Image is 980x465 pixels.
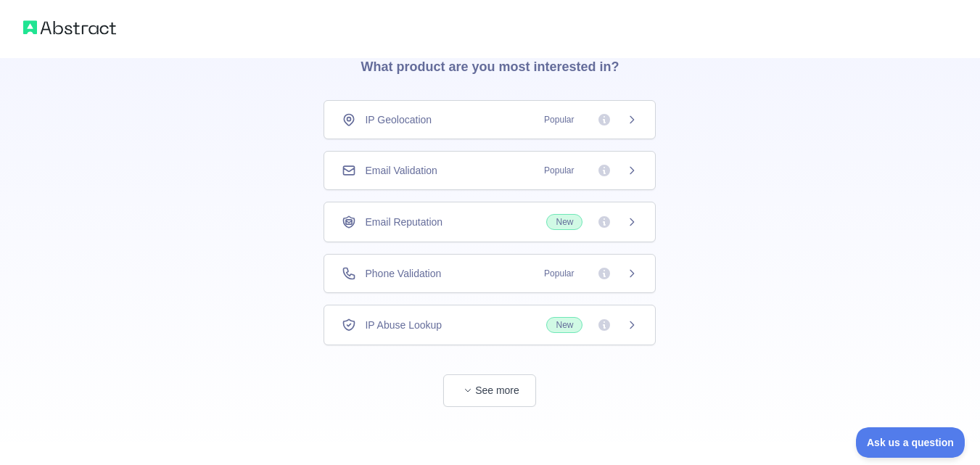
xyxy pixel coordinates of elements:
h3: What product are you most interested in? [337,28,642,100]
span: Popular [535,112,582,127]
span: Popular [535,163,582,178]
button: See more [443,374,536,407]
span: Email Reputation [365,215,442,229]
span: New [546,317,582,333]
span: Popular [535,266,582,281]
span: Phone Validation [365,266,441,281]
iframe: Toggle Customer Support [856,427,965,458]
span: IP Geolocation [365,112,432,127]
span: IP Abuse Lookup [365,318,442,332]
span: New [546,214,582,230]
span: Email Validation [365,163,437,178]
img: Abstract logo [23,17,116,38]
